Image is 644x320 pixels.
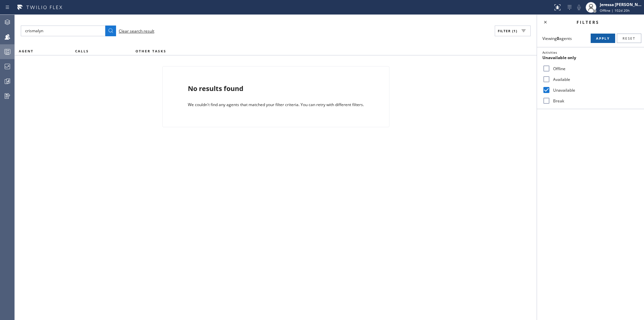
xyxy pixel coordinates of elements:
div: Activities [542,50,639,55]
span: No results found [188,84,244,93]
button: Filter (1) [495,26,531,36]
span: Viewing agents [542,36,572,41]
span: OTHER TASKS [136,49,166,53]
label: Offline [550,66,639,72]
div: Jeressa [PERSON_NAME] [600,2,642,7]
span: Unavailable only [542,55,576,60]
span: Filters [577,19,599,25]
button: Apply [591,34,615,43]
span: Reset [623,36,636,41]
span: Offline | 102d 20h [600,8,630,13]
span: CALLS [75,49,89,53]
span: Filter (1) [498,29,517,33]
label: Unavailable [550,87,639,93]
button: Reset [617,34,641,43]
input: Search Agents [21,26,105,36]
button: Mute [574,3,584,12]
span: Clear search result [119,28,154,34]
strong: 0 [557,36,559,41]
label: Break [550,98,639,104]
span: AGENT [19,49,34,53]
span: We couldn't find any agents that matched your filter criteria. You can retry with different filters. [188,102,364,107]
span: Apply [596,36,610,41]
label: Available [550,77,639,82]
